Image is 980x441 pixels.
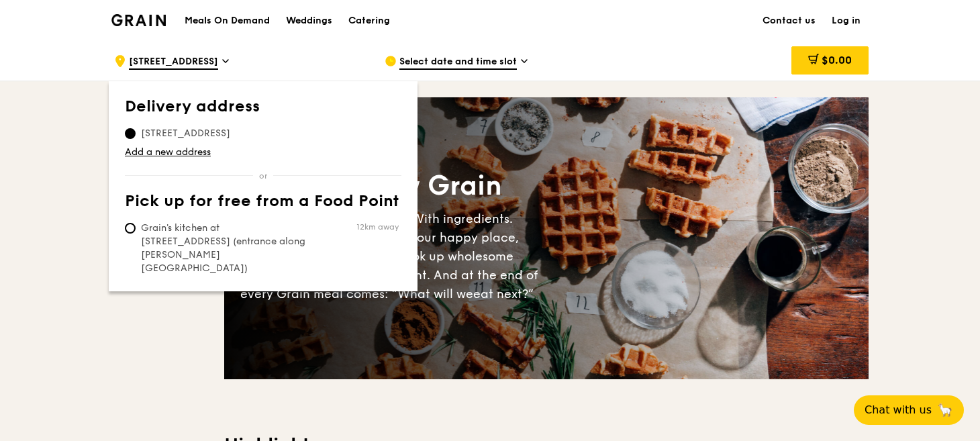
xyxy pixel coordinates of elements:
a: Weddings [278,1,340,41]
span: Select date and time slot [399,55,517,70]
img: Grain [111,14,166,26]
input: Grain's kitchen at [STREET_ADDRESS] (entrance along [PERSON_NAME][GEOGRAPHIC_DATA])12km away [125,223,136,234]
h1: Meals On Demand [185,14,270,28]
th: Pick up for free from a Food Point [125,192,401,216]
input: [STREET_ADDRESS] [125,128,136,139]
th: Delivery address [125,97,401,121]
span: Grain's kitchen at [STREET_ADDRESS] (entrance along [PERSON_NAME][GEOGRAPHIC_DATA]) [125,222,325,275]
div: Weddings [286,1,332,41]
span: [STREET_ADDRESS] [129,55,218,70]
span: $0.00 [822,54,852,66]
a: Catering [340,1,398,41]
div: Catering [348,1,390,41]
button: Chat with us🦙 [854,395,964,425]
span: eat next?” [473,287,534,301]
span: Chat with us [865,402,932,418]
span: 12km away [356,222,399,232]
a: Log in [824,1,869,41]
span: [STREET_ADDRESS] [125,127,246,140]
a: Contact us [754,1,824,41]
span: 🦙 [937,402,953,418]
a: Add a new address [125,146,401,159]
